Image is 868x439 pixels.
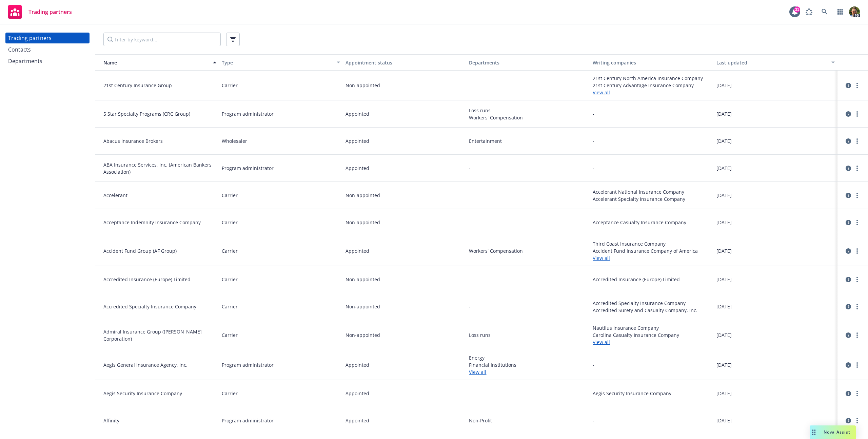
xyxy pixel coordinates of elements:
[844,331,852,339] a: circleInformation
[222,247,238,254] span: Carrier
[469,390,471,397] span: -
[98,59,209,66] div: Name
[716,417,732,424] span: [DATE]
[716,192,732,199] span: [DATE]
[716,361,732,368] span: [DATE]
[469,247,587,254] span: Workers' Compensation
[593,276,711,283] span: Accredited Insurance (Europe) Limited
[714,54,837,71] button: Last updated
[103,219,216,226] span: Acceptance Indemnity Insurance Company
[716,165,732,172] span: [DATE]
[103,417,216,424] span: Affinity
[716,247,732,254] span: [DATE]
[590,54,714,71] button: Writing companies
[593,307,711,314] span: Accredited Surety and Casualty Company, Inc.
[346,165,369,172] span: Appointed
[103,137,216,145] span: Abacus Insurance Brokers
[346,417,369,424] span: Appointed
[8,33,52,43] div: Trading partners
[469,368,587,376] a: View all
[853,110,861,118] a: more
[103,192,216,199] span: Accelerant
[853,247,861,255] a: more
[716,276,732,283] span: [DATE]
[469,82,471,89] span: -
[346,276,380,283] span: Non-appointed
[853,361,861,369] a: more
[593,89,711,96] a: View all
[222,137,247,145] span: Wholesaler
[469,303,471,310] span: -
[222,59,333,66] div: Type
[844,275,852,284] a: circleInformation
[5,2,75,21] a: Trading partners
[593,110,594,117] span: -
[716,110,732,117] span: [DATE]
[346,219,380,226] span: Non-appointed
[593,254,711,262] a: View all
[593,137,594,145] span: -
[593,82,711,89] span: 21st Century Advantage Insurance Company
[222,390,238,397] span: Carrier
[716,59,827,66] div: Last updated
[8,56,42,66] div: Departments
[103,247,216,254] span: Accident Fund Group (AF Group)
[5,56,90,66] a: Departments
[716,303,732,310] span: [DATE]
[716,137,732,145] span: [DATE]
[346,192,380,199] span: Non-appointed
[103,361,216,368] span: Aegis General Insurance Agency, Inc.
[222,417,274,424] span: Program administrator
[593,331,711,339] span: Carolina Casualty Insurance Company
[346,82,380,89] span: Non-appointed
[103,390,216,397] span: Aegis Security Insurance Company
[103,328,216,342] span: Admiral Insurance Group ([PERSON_NAME] Corporation)
[346,303,380,310] span: Non-appointed
[219,54,343,71] button: Type
[716,219,732,226] span: [DATE]
[346,390,369,397] span: Appointed
[469,276,471,283] span: -
[853,331,861,339] a: more
[222,331,238,339] span: Carrier
[818,5,831,19] a: Search
[222,110,274,117] span: Program administrator
[222,361,274,368] span: Program administrator
[844,164,852,172] a: circleInformation
[844,361,852,369] a: circleInformation
[469,192,471,199] span: -
[103,276,216,283] span: Accredited Insurance (Europe) Limited
[853,164,861,172] a: more
[469,59,587,66] div: Departments
[844,247,852,255] a: circleInformation
[469,331,587,339] span: Loss runs
[593,75,711,82] span: 21st Century North America Insurance Company
[95,54,219,71] button: Name
[28,9,72,15] span: Trading partners
[593,247,711,254] span: Accident Fund Insurance Company of America
[844,303,852,311] a: circleInformation
[593,361,594,368] span: -
[593,240,711,247] span: Third Coast Insurance Company
[844,191,852,199] a: circleInformation
[469,137,587,145] span: Entertainment
[824,429,850,435] span: Nova Assist
[853,81,861,90] a: more
[469,165,471,172] span: -
[810,425,818,439] div: Drag to move
[469,354,587,361] span: Energy
[810,425,856,439] button: Nova Assist
[849,6,860,17] img: photo
[469,114,587,121] span: Workers' Compensation
[593,300,711,307] span: Accredited Specialty Insurance Company
[343,54,467,71] button: Appointment status
[853,389,861,398] a: more
[222,276,238,283] span: Carrier
[593,165,594,172] span: -
[716,331,732,339] span: [DATE]
[802,5,816,19] a: Report a Bug
[853,137,861,145] a: more
[593,417,594,424] span: -
[5,44,90,55] a: Contacts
